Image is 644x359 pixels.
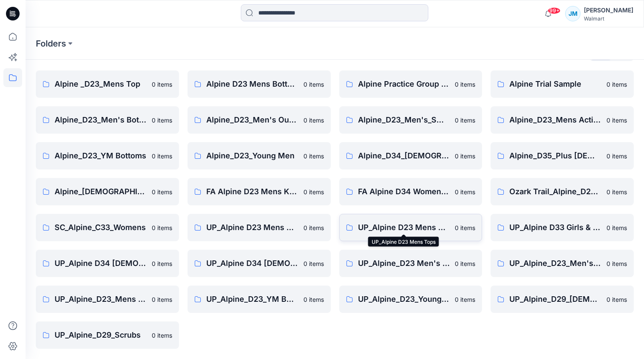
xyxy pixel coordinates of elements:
p: UP_Alpine_D23_Men's Outerwear [509,257,601,269]
a: Alpine_D23_Men's Bottoms0 items [36,106,179,134]
a: Alpine _D23_Mens Top0 items [36,70,179,98]
a: UP_Alpine_D29_Scrubs0 items [36,321,179,349]
a: Alpine D23 Mens Bottoms0 items [188,70,331,98]
p: 0 items [606,80,627,89]
p: Alpine D23 Mens Bottoms [206,78,298,90]
p: 0 items [152,259,172,268]
a: Folders [36,38,66,50]
p: 0 items [303,187,324,196]
a: Alpine_D23_YM Bottoms0 items [36,142,179,169]
p: Ozark Trail_Alpine_D23_ Men's Outdoor [509,186,601,198]
p: UP_Alpine_D29_Scrubs [55,329,147,341]
p: 0 items [606,187,627,196]
p: UP_Alpine_D23 Men's Sleep & Lounge [358,257,450,269]
p: UP_Alpine_D23_Mens Active [55,293,147,305]
p: 0 items [152,187,172,196]
p: Alpine_D23_Young Men [206,150,298,162]
a: UP_Alpine D34 [DEMOGRAPHIC_DATA] Ozark Trail Swim0 items [188,250,331,277]
p: 0 items [152,295,172,304]
p: Alpine_D23_Mens Active [509,114,601,126]
a: FA Alpine D23 Mens Knits0 items [188,178,331,205]
p: Alpine_D23_Men's_Swim [358,114,450,126]
p: Alpine_D23_Men's Outerwear [206,114,298,126]
p: Alpine _D23_Mens Top [55,78,147,90]
p: 0 items [455,152,475,161]
p: Alpine_D35_Plus [DEMOGRAPHIC_DATA] Tops [509,150,601,162]
p: 0 items [455,187,475,196]
p: 0 items [606,152,627,161]
div: JM [565,6,580,21]
p: UP_Alpine D34 [DEMOGRAPHIC_DATA] Ozark Trail Swim [206,257,298,269]
p: 0 items [455,80,475,89]
p: Alpine Practice Group D34_[DEMOGRAPHIC_DATA] active_P2 [358,78,450,90]
p: UP_Alpine_D23_Young Mens (YM) [358,293,450,305]
p: 0 items [303,80,324,89]
a: UP_Alpine D23 Mens Tops0 items [339,214,482,241]
a: Alpine_D34_[DEMOGRAPHIC_DATA] Active0 items [339,142,482,169]
p: UP_Alpine D34 [DEMOGRAPHIC_DATA] Active [55,257,147,269]
div: [PERSON_NAME] [584,5,633,15]
a: UP_Alpine_D23_Men's Outerwear0 items [491,250,634,277]
p: 0 items [606,259,627,268]
a: Alpine Trial Sample0 items [491,70,634,98]
a: UP_Alpine_D23 Men's Sleep & Lounge0 items [339,250,482,277]
a: UP_Alpine D33 Girls & D 24 Boys Active0 items [491,214,634,241]
p: Alpine_[DEMOGRAPHIC_DATA] Dotcom [55,186,147,198]
a: Alpine_D23_Men's Outerwear0 items [188,106,331,134]
a: UP_Alpine_D23_Mens Active0 items [36,286,179,313]
p: 0 items [606,295,627,304]
a: Alpine_D23_Mens Active0 items [491,106,634,134]
a: UP_Alpine_D23_Young Mens (YM)0 items [339,286,482,313]
p: 0 items [606,116,627,125]
a: SC_Alpine_C33_Womens0 items [36,214,179,241]
p: FA Alpine D23 Mens Knits [206,186,298,198]
p: 0 items [152,152,172,161]
p: Alpine_D34_[DEMOGRAPHIC_DATA] Active [358,150,450,162]
p: FA Alpine D34 Womens Knits [358,186,450,198]
p: 0 items [152,80,172,89]
p: 0 items [303,116,324,125]
a: FA Alpine D34 Womens Knits0 items [339,178,482,205]
p: 0 items [455,295,475,304]
p: 0 items [303,259,324,268]
div: Walmart [584,15,633,22]
p: 0 items [303,152,324,161]
p: 0 items [152,116,172,125]
a: Alpine_D23_Men's_Swim0 items [339,106,482,134]
a: Ozark Trail_Alpine_D23_ Men's Outdoor0 items [491,178,634,205]
p: 0 items [606,223,627,232]
p: 0 items [152,331,172,340]
p: UP_Alpine_D29_[DEMOGRAPHIC_DATA] Sleepwear [509,293,601,305]
a: Alpine_[DEMOGRAPHIC_DATA] Dotcom0 items [36,178,179,205]
p: Alpine_D23_YM Bottoms [55,150,147,162]
a: UP_Alpine D34 [DEMOGRAPHIC_DATA] Active0 items [36,250,179,277]
p: UP_Alpine D33 Girls & D 24 Boys Active [509,222,601,233]
span: 99+ [548,7,560,14]
p: UP_Alpine D23 Mens Tops [358,222,450,233]
a: Alpine_D23_Young Men0 items [188,142,331,169]
p: Alpine Trial Sample [509,78,601,90]
p: Alpine_D23_Men's Bottoms [55,114,147,126]
a: UP_Alpine D23 Mens Bottoms0 items [188,214,331,241]
p: 0 items [455,259,475,268]
p: UP_Alpine_D23_YM Bottoms [206,293,298,305]
p: SC_Alpine_C33_Womens [55,222,147,233]
p: 0 items [455,116,475,125]
a: Alpine_D35_Plus [DEMOGRAPHIC_DATA] Tops0 items [491,142,634,169]
a: UP_Alpine_D23_YM Bottoms0 items [188,286,331,313]
p: 0 items [303,223,324,232]
p: 0 items [455,223,475,232]
p: 0 items [303,295,324,304]
p: 0 items [152,223,172,232]
a: UP_Alpine_D29_[DEMOGRAPHIC_DATA] Sleepwear0 items [491,286,634,313]
a: Alpine Practice Group D34_[DEMOGRAPHIC_DATA] active_P20 items [339,70,482,98]
p: UP_Alpine D23 Mens Bottoms [206,222,298,233]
